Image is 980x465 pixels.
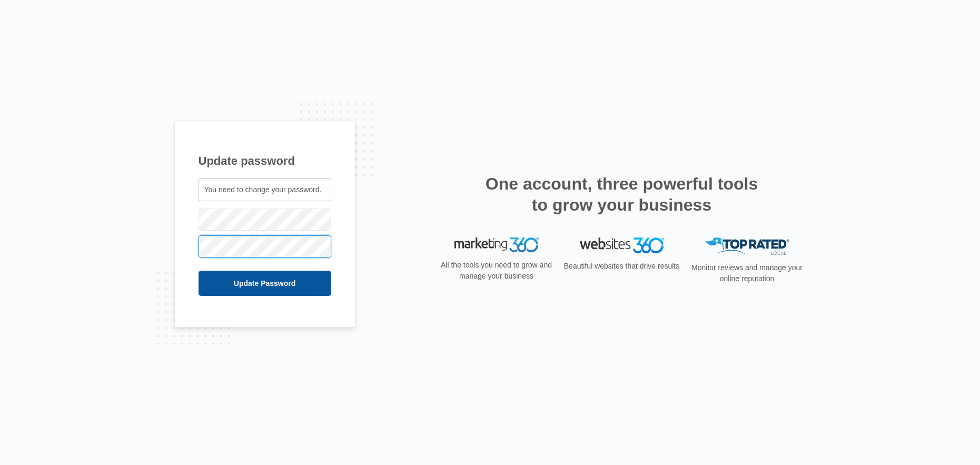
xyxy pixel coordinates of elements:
p: Beautiful websites that drive results [563,261,681,272]
input: Update Password [199,271,331,296]
span: You need to change your password. [204,185,322,194]
img: Websites 360 [580,238,664,253]
h1: Update password [199,152,331,170]
p: Monitor reviews and manage your online reputation [688,262,806,284]
img: Marketing 360 [454,238,539,252]
img: Top Rated Local [705,238,789,255]
h2: One account, three powerful tools to grow your business [482,173,761,215]
p: All the tools you need to grow and manage your business [438,260,556,282]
